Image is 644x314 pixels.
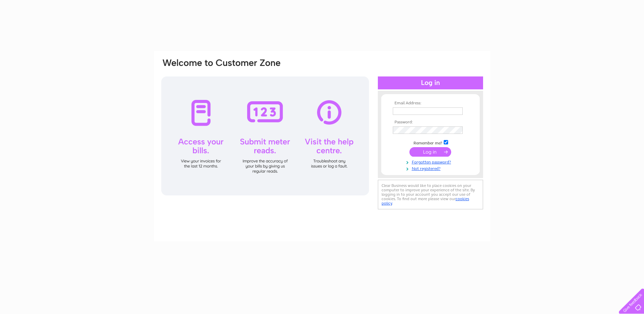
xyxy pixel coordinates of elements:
[378,180,483,209] div: Clear Business would like to place cookies on your computer to improve your experience of the sit...
[391,120,470,125] th: Password:
[393,158,470,165] a: Forgotten password?
[391,101,470,106] th: Email Address:
[409,147,451,157] input: Submit
[382,196,469,206] a: cookies policy
[391,139,470,146] td: Remember me?
[393,165,470,171] a: Not registered?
